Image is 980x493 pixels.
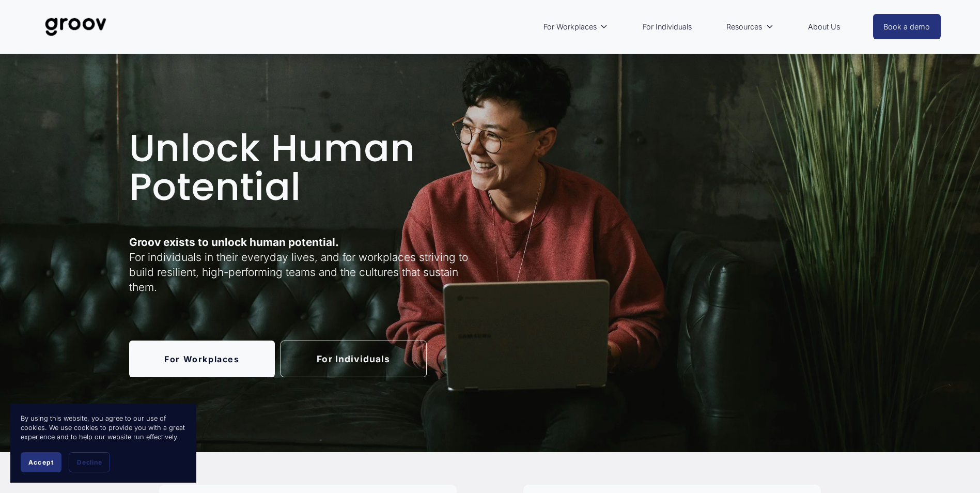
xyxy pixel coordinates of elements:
[77,458,102,466] span: Decline
[726,20,762,34] span: Resources
[873,14,941,39] a: Book a demo
[281,341,427,377] a: For Individuals
[543,20,597,34] span: For Workplaces
[21,452,61,472] button: Accept
[538,15,613,39] a: folder dropdown
[28,458,54,466] span: Accept
[39,10,112,44] img: Groov | Unlock Human Potential at Work and in Life
[21,414,186,442] p: By using this website, you agree to our use of cookies. We use cookies to provide you with a grea...
[69,452,110,472] button: Decline
[129,236,339,249] strong: Groov exists to unlock human potential.
[129,235,487,295] p: For individuals in their everyday lives, and for workplaces striving to build resilient, high-per...
[803,15,845,39] a: About Us
[10,404,196,483] section: Cookie banner
[129,129,487,207] h1: Unlock Human Potential
[637,15,697,39] a: For Individuals
[721,15,779,39] a: folder dropdown
[129,341,275,377] a: For Workplaces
